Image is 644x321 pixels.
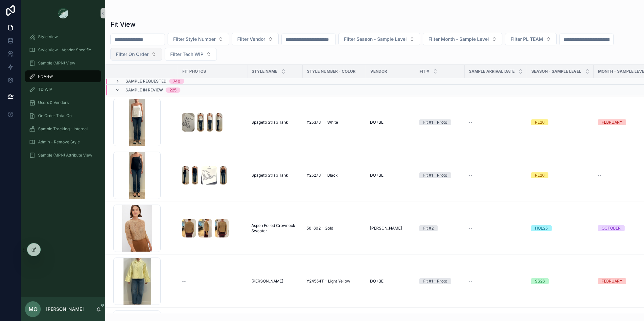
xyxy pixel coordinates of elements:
a: DO+BE [370,173,411,178]
span: Fit # [420,69,429,74]
span: On Order Total Co [38,113,72,118]
span: [PERSON_NAME] [251,279,283,284]
span: Spagetti Strap Tank [251,120,288,125]
a: HOL25 [531,225,590,231]
span: STYLE NAME [252,69,277,74]
span: Spagetti Strap Tank [251,173,288,178]
span: Y24554T - Light Yellow [307,279,350,284]
div: Fit #1 - Proto [423,172,447,178]
div: RE26 [535,172,544,178]
a: Y25373T - White [307,120,362,125]
span: Filter Style Number [173,36,216,42]
a: -- [469,173,523,178]
a: DO+BE [370,279,411,284]
span: -- [182,279,186,284]
div: HOL25 [535,225,548,231]
button: Select Button [168,33,229,45]
span: Sample (MPN) Attribute View [38,153,92,158]
a: Style View - Vendor Specific [25,44,101,56]
span: [PERSON_NAME] [370,226,402,231]
a: DO+BE [370,120,411,125]
span: Vendor [370,69,387,74]
p: [PERSON_NAME] [46,306,84,312]
span: Y25273T - Black [307,173,338,178]
img: Screenshot-2025-08-12-at-10.01.18-AM.png [182,166,189,185]
a: Spagetti Strap Tank [251,173,299,178]
span: DO+BE [370,120,383,125]
span: -- [469,226,472,231]
a: Sample (MPN) Attribute View [25,149,101,161]
a: Sample (MPN) View [25,57,101,69]
span: DO+BE [370,173,383,178]
a: Style View [25,31,101,43]
div: OCTOBER [602,225,621,231]
img: Screenshot-2025-08-12-at-10.01.05-AM.png [192,166,198,185]
span: Admin - Remove Style [38,139,80,145]
a: Y25273T - Black [307,173,362,178]
img: Screenshot-2025-08-12-at-10.18.16-AM.png [197,113,204,132]
a: Fit #1 - Proto [419,119,461,125]
a: Fit #1 - Proto [419,278,461,284]
span: Filter On Order [116,51,149,58]
a: RE26 [531,119,590,125]
span: Filter Season - Sample Level [344,36,407,42]
span: Sample In Review [126,87,163,93]
img: IMG_3982.jpeg [215,219,229,237]
span: Fit Photos [182,69,206,74]
span: Users & Vendors [38,100,69,105]
a: [PERSON_NAME] [370,226,411,231]
img: Screenshot-2025-08-12-at-10.18.11-AM.png [216,113,222,132]
a: Sample Tracking - Internal [25,123,101,135]
h1: Fit View [110,20,136,29]
div: SS26 [535,278,545,284]
a: Users & Vendors [25,97,101,109]
button: Select Button [232,33,279,45]
span: Sample Arrival Date [469,69,515,74]
span: Style View - Vendor Specific [38,47,91,53]
a: Fit #2 [419,225,461,231]
img: Screenshot-2025-08-12-at-10.18.03-AM.png [182,113,195,132]
div: FEBRUARY [602,278,622,284]
span: Season - Sample Level [531,69,581,74]
a: Aspen Foiled Crewneck Sweater [251,223,299,234]
div: scrollable content [21,26,105,170]
img: IMG_3984.jpeg [182,219,196,237]
span: 50-602 - Gold [307,226,333,231]
button: Select Button [338,33,420,45]
a: -- [469,226,523,231]
span: -- [469,173,472,178]
a: Admin - Remove Style [25,136,101,148]
div: 225 [170,87,176,93]
button: Select Button [423,33,502,45]
span: Sample (MPN) View [38,61,75,66]
button: Select Button [505,33,557,45]
button: Select Button [110,48,162,61]
div: RE26 [535,119,544,125]
div: Fit #2 [423,225,434,231]
a: 50-602 - Gold [307,226,362,231]
span: Filter PL TEAM [511,36,543,42]
div: Fit #1 - Proto [423,119,447,125]
span: -- [469,279,472,284]
a: SS26 [531,278,590,284]
span: Y25373T - White [307,120,338,125]
img: Screenshot-2025-08-12-at-10.18.07-AM.png [207,113,213,132]
img: Screenshot-2025-08-12-at-10.01.35-AM.png [220,166,227,185]
a: TD WIP [25,84,101,95]
a: On Order Total Co [25,110,101,122]
span: MO [29,305,37,313]
a: Fit #1 - Proto [419,172,461,178]
div: 740 [173,79,180,84]
span: Sample Tracking - Internal [38,126,88,132]
span: Style View [38,34,58,39]
a: Screenshot-2025-08-12-at-10.18.03-AM.pngScreenshot-2025-08-12-at-10.18.16-AM.pngScreenshot-2025-0... [182,113,243,132]
span: Filter Month - Sample Level [428,36,489,42]
span: Fit View [38,74,53,79]
span: Filter Tech WIP [170,51,203,58]
span: Style Number - Color [307,69,356,74]
span: -- [469,120,472,125]
img: Screenshot-2025-08-12-at-10.01.40-AM.png [201,166,218,185]
a: Screenshot-2025-08-12-at-10.01.18-AM.pngScreenshot-2025-08-12-at-10.01.05-AM.pngScreenshot-2025-0... [182,166,243,185]
a: Spagetti Strap Tank [251,120,299,125]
